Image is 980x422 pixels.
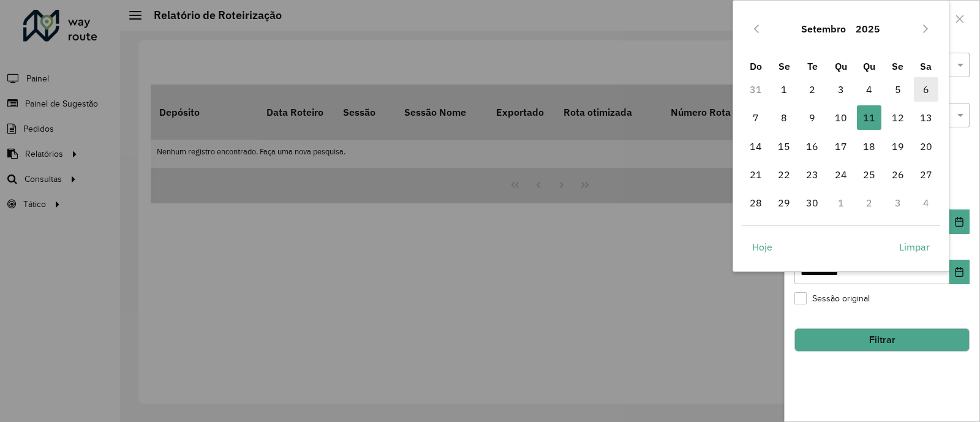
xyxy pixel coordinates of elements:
span: 12 [886,105,910,130]
span: 16 [800,134,824,159]
td: 3 [883,189,911,217]
span: 13 [914,105,938,130]
td: 10 [827,104,855,132]
td: 15 [770,132,798,160]
span: Sa [920,60,932,72]
td: 17 [827,132,855,160]
span: Qu [863,60,875,72]
span: 20 [914,134,938,159]
span: 10 [829,105,853,130]
button: Choose Date [949,209,970,234]
span: 21 [744,162,768,187]
button: Previous Month [747,19,766,39]
td: 16 [798,132,826,160]
span: Se [892,60,903,72]
span: 26 [886,162,910,187]
td: 1 [770,75,798,104]
span: Do [750,60,762,72]
td: 31 [742,75,770,104]
span: 8 [772,105,796,130]
td: 22 [770,160,798,189]
span: 9 [800,105,824,130]
label: Sessão original [794,292,870,305]
td: 2 [855,189,883,217]
td: 29 [770,189,798,217]
td: 23 [798,160,826,189]
td: 14 [742,132,770,160]
td: 20 [912,132,940,160]
span: 29 [772,190,796,215]
button: Next Month [916,19,935,39]
span: Se [778,60,790,72]
td: 5 [883,75,911,104]
button: Filtrar [794,328,970,352]
td: 12 [883,104,911,132]
span: 23 [800,162,824,187]
td: 24 [827,160,855,189]
td: 18 [855,132,883,160]
td: 9 [798,104,826,132]
span: 7 [744,105,768,130]
td: 8 [770,104,798,132]
td: 30 [798,189,826,217]
td: 11 [855,104,883,132]
span: 14 [744,134,768,159]
button: Choose Date [949,260,970,284]
span: 18 [857,134,881,159]
span: 15 [772,134,796,159]
td: 1 [827,189,855,217]
span: 4 [857,77,881,102]
span: 2 [800,77,824,102]
button: Hoje [742,235,783,259]
span: 25 [857,162,881,187]
span: 24 [829,162,853,187]
span: 27 [914,162,938,187]
span: 22 [772,162,796,187]
span: Te [807,60,818,72]
button: Limpar [889,235,940,259]
td: 6 [912,75,940,104]
td: 27 [912,160,940,189]
td: 13 [912,104,940,132]
span: 6 [914,77,938,102]
button: Choose Year [851,14,885,43]
span: Hoje [752,239,772,254]
button: Choose Month [796,14,851,43]
td: 4 [855,75,883,104]
span: 11 [857,105,881,130]
td: 25 [855,160,883,189]
span: 5 [886,77,910,102]
span: 3 [829,77,853,102]
span: 19 [886,134,910,159]
span: Limpar [899,239,930,254]
span: 28 [744,190,768,215]
td: 4 [912,189,940,217]
td: 21 [742,160,770,189]
span: 17 [829,134,853,159]
td: 19 [883,132,911,160]
td: 3 [827,75,855,104]
td: 7 [742,104,770,132]
td: 26 [883,160,911,189]
span: 1 [772,77,796,102]
td: 28 [742,189,770,217]
span: Qu [835,60,847,72]
td: 2 [798,75,826,104]
span: 30 [800,190,824,215]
